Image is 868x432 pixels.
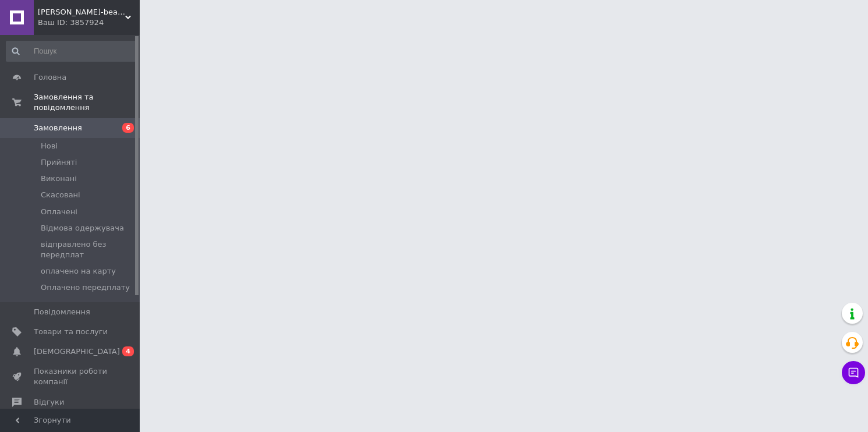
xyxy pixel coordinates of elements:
[34,346,120,357] span: [DEMOGRAPHIC_DATA]
[34,307,90,317] span: Повідомлення
[41,173,77,184] span: Виконані
[34,366,108,387] span: Показники роботи компанії
[41,157,77,168] span: Прийняті
[41,282,130,293] span: Оплачено передплату
[38,7,125,17] span: Nadin-beauty
[34,327,108,337] span: Товари та послуги
[34,397,64,408] span: Відгуки
[41,223,124,233] span: Відмова одержувача
[122,123,134,133] span: 6
[34,72,66,83] span: Головна
[38,17,140,28] div: Ваш ID: 3857924
[34,92,140,113] span: Замовлення та повідомлення
[41,190,80,200] span: Скасовані
[41,239,136,260] span: відправлено без передплат
[6,41,137,62] input: Пошук
[842,361,865,384] button: Чат з покупцем
[41,207,77,217] span: Оплачені
[41,141,58,151] span: Нові
[122,346,134,356] span: 4
[41,266,116,277] span: оплачено на карту
[34,123,82,133] span: Замовлення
